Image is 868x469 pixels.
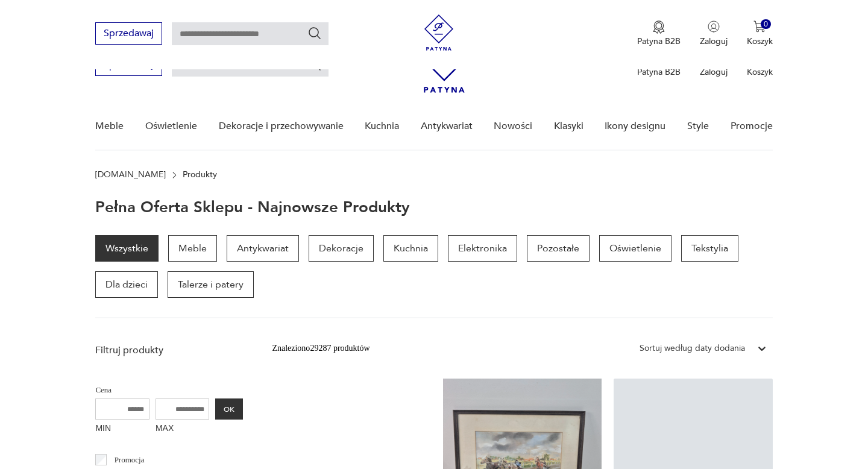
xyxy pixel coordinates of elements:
button: Sprzedawaj [95,22,162,45]
div: Sortuj według daty dodania [640,342,745,355]
a: Meble [95,103,124,150]
a: Dekoracje [309,235,374,262]
img: Ikona koszyka [753,20,766,33]
a: Elektronika [448,235,517,262]
button: Zaloguj [700,20,728,47]
a: Promocje [731,103,773,150]
a: Wszystkie [95,235,159,262]
p: Filtruj produkty [95,344,243,357]
h1: Pełna oferta sklepu - najnowsze produkty [95,199,410,216]
img: Patyna - sklep z meblami i dekoracjami vintage [421,14,457,51]
p: Produkty [183,170,217,180]
button: Patyna B2B [637,20,681,47]
a: Talerze i patery [168,271,254,298]
a: Nowości [494,103,532,150]
a: Tekstylia [681,235,738,262]
img: Ikonka użytkownika [708,20,720,33]
div: Znaleziono 29287 produktów [272,342,370,355]
button: OK [215,398,243,420]
p: Cena [95,383,243,397]
p: Zaloguj [700,66,728,78]
p: Patyna B2B [637,66,681,78]
a: Sprzedawaj [95,61,162,70]
a: Dekoracje i przechowywanie [219,103,344,150]
a: Sprzedawaj [95,30,162,39]
a: Oświetlenie [145,103,197,150]
p: Koszyk [747,36,773,47]
a: Klasyki [554,103,583,150]
a: Kuchnia [383,235,438,262]
label: MAX [156,420,210,439]
p: Promocja [115,453,145,467]
button: 0Koszyk [747,20,773,47]
a: Pozostałe [527,235,590,262]
a: Antykwariat [421,103,473,150]
button: Szukaj [307,26,322,40]
a: Style [687,103,709,150]
p: Koszyk [747,66,773,78]
div: 0 [761,19,771,30]
label: MIN [95,420,149,439]
a: Oświetlenie [599,235,671,262]
a: Kuchnia [365,103,399,150]
img: Ikona medalu [653,20,665,34]
a: Dla dzieci [95,271,158,298]
p: Zaloguj [700,36,728,47]
p: Patyna B2B [637,36,681,47]
a: [DOMAIN_NAME] [95,170,166,180]
a: Ikona medaluPatyna B2B [637,20,681,47]
a: Antykwariat [227,235,299,262]
a: Ikony designu [605,103,665,150]
a: Meble [168,235,217,262]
